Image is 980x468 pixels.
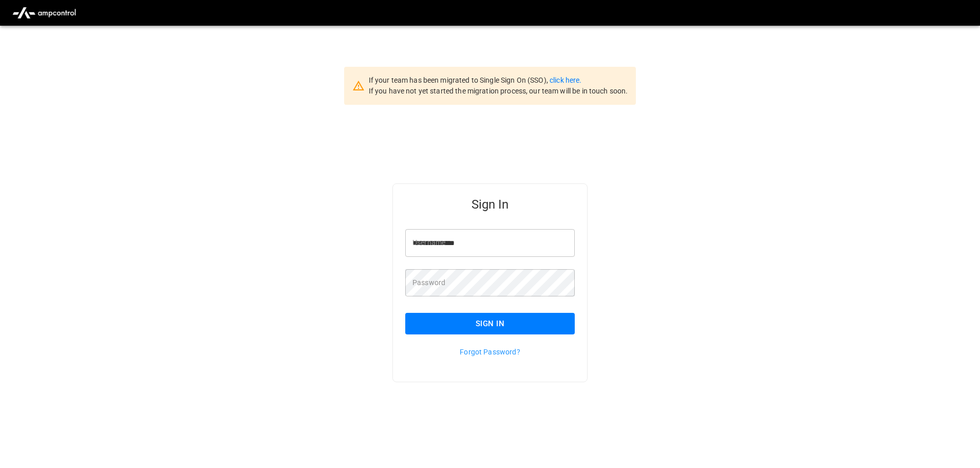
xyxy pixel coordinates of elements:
img: ampcontrol.io logo [8,3,80,23]
a: click here. [550,76,581,84]
span: If you have not yet started the migration process, our team will be in touch soon. [369,87,628,95]
h5: Sign In [405,196,575,213]
p: Forgot Password? [405,347,575,357]
button: Sign In [405,313,575,334]
span: If your team has been migrated to Single Sign On (SSO), [369,76,550,84]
